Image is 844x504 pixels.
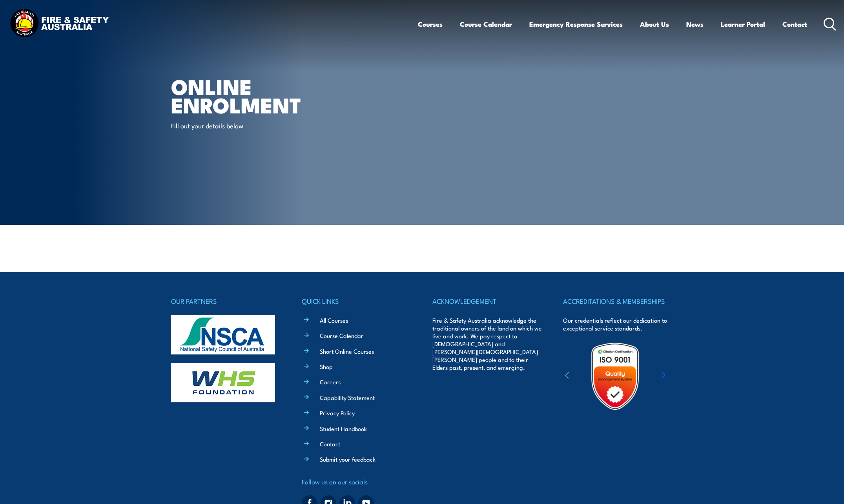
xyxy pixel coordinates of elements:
[432,316,542,371] p: Fire & Safety Australia acknowledge the traditional owners of the land on which we live and work....
[529,14,623,35] a: Emergency Response Services
[171,363,275,402] img: whs-logo-footer
[563,296,673,307] h4: ACCREDITATIONS & MEMBERSHIPS
[460,14,512,35] a: Course Calendar
[320,440,340,448] a: Contact
[581,342,649,411] img: Untitled design (19)
[320,331,363,340] a: Course Calendar
[650,363,718,390] img: ewpa-logo
[721,14,765,35] a: Learner Portal
[320,347,374,355] a: Short Online Courses
[563,316,673,332] p: Our credentials reflect our dedication to exceptional service standards.
[171,296,281,307] h4: OUR PARTNERS
[171,77,365,113] h1: Online Enrolment
[320,409,355,417] a: Privacy Policy
[320,362,333,371] a: Shop
[418,14,443,35] a: Courses
[320,455,376,463] a: Submit your feedback
[302,296,412,307] h4: QUICK LINKS
[782,14,807,35] a: Contact
[640,14,669,35] a: About Us
[432,296,542,307] h4: ACKNOWLEDGEMENT
[302,476,412,487] h4: Follow us on our socials
[320,316,348,324] a: All Courses
[171,315,275,354] img: nsca-logo-footer
[320,378,341,386] a: Careers
[686,14,704,35] a: News
[320,393,375,402] a: Capability Statement
[171,121,314,130] p: Fill out your details below
[320,424,367,433] a: Student Handbook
